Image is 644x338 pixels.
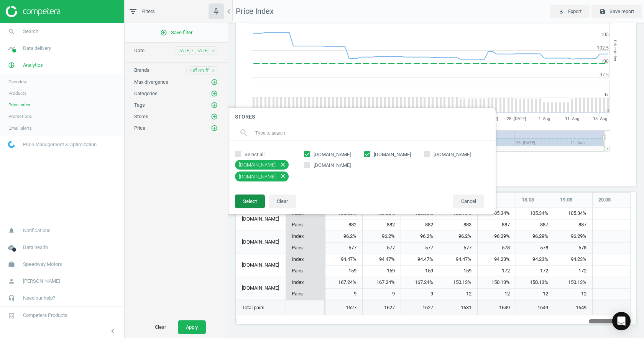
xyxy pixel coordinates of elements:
i: add_circle_outline [211,102,218,109]
span: Notifications [23,227,51,234]
img: ajHJNr6hYgQAAAAASUVORK5CYII= [6,6,60,17]
i: headset_mic [4,291,19,305]
span: Data delivery [23,45,51,52]
span: Price index [8,102,30,108]
button: add_circle_outline [210,101,218,109]
i: filter_list [128,7,138,16]
span: Data health [23,244,48,251]
span: Brands [134,67,149,73]
button: Apply [178,320,206,334]
i: chevron_left [224,7,233,16]
span: Analytics [23,62,43,69]
span: Products [8,90,26,96]
span: Speedway Motors [23,261,62,268]
span: Search [23,28,38,35]
i: add_circle_outline [211,90,218,97]
i: chevron_left [108,326,117,336]
span: Tuff Stuff [189,67,209,74]
i: timeline [4,41,19,56]
i: notifications [4,223,19,238]
button: Clear [147,320,174,334]
button: add_circle_outline [210,78,218,86]
i: add_circle_outline [211,113,218,120]
img: wGWNvw8QSZomAAAAABJRU5ErkJggg== [8,141,15,148]
i: work [4,257,19,272]
span: Price [134,125,145,131]
span: Max divergence [134,79,168,85]
span: Promotions [8,113,32,119]
span: Email alerts [8,125,32,131]
span: Overview [8,79,27,85]
i: add_circle_outline [211,125,218,132]
span: Competera Products [23,312,67,319]
i: person [4,274,19,289]
span: Price Management & Optimization [23,141,97,148]
div: Open Intercom Messenger [612,312,631,330]
span: Need our help? [23,295,55,302]
span: Date [134,48,145,53]
span: Stores [134,114,148,119]
button: add_circle_outlineSave filter [125,25,228,40]
i: cloud_done [4,240,19,255]
button: chevron_left [103,326,122,336]
span: Save filter [160,29,192,36]
i: close [210,68,216,73]
i: search [4,24,19,39]
i: close [210,48,216,53]
span: [PERSON_NAME] [23,278,60,285]
i: add_circle_outline [160,29,167,36]
span: Categories [134,91,158,96]
h4: Stores [227,108,496,126]
i: pie_chart_outlined [4,58,19,73]
button: add_circle_outline [210,90,218,97]
span: Filters [141,8,155,15]
button: add_circle_outline [210,113,218,120]
button: add_circle_outline [210,124,218,132]
span: [DATE] - [DATE] [176,47,209,54]
span: Tags [134,102,145,108]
